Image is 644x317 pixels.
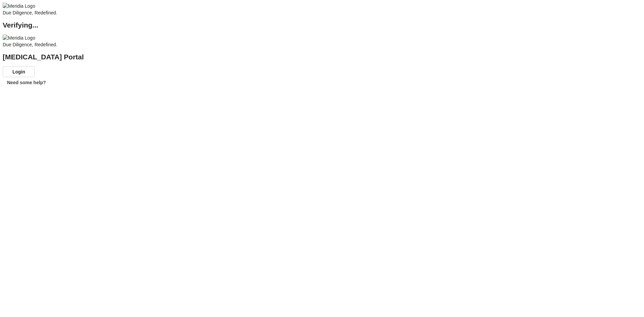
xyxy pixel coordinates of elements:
button: Need some help? [3,77,50,88]
span: Due Diligence, Redefined. [3,42,57,47]
img: Meridia Logo [3,3,35,9]
h2: Verifying... [3,22,641,29]
button: Login [3,66,35,77]
img: Meridia Logo [3,35,35,41]
h2: [MEDICAL_DATA] Portal [3,54,641,60]
span: Due Diligence, Redefined. [3,10,57,15]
